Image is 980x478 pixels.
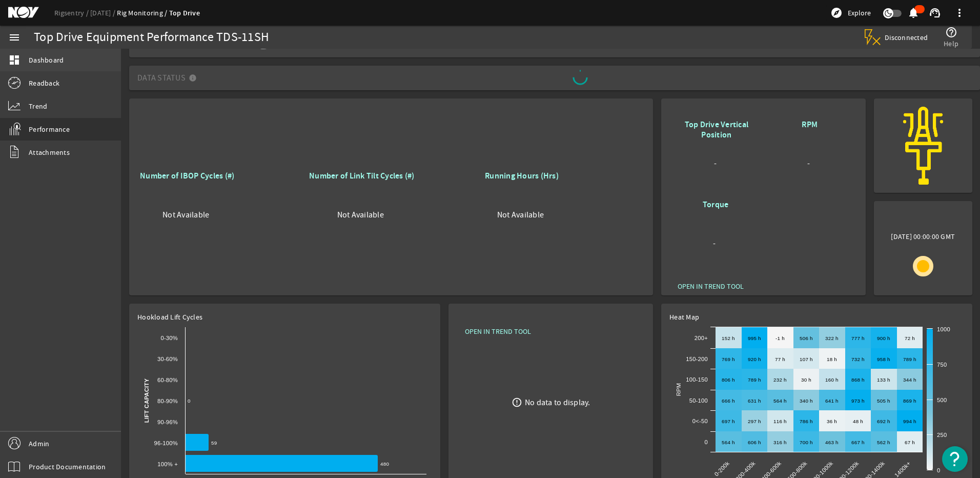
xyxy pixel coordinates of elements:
text: 322 h [825,335,839,341]
text: 0 [937,467,940,473]
text: 868 h [851,377,865,383]
text: 505 h [877,398,890,404]
button: OPEN IN TREND TOOL [457,322,539,341]
text: 18 h [827,356,837,362]
text: 48 h [853,419,863,424]
text: 994 h [903,419,916,424]
mat-panel-title: Data Status [137,70,201,86]
mat-icon: error_outline [512,397,522,408]
text: 666 h [722,398,735,404]
mat-icon: dashboard [8,54,21,66]
span: [DATE] 00:00:00 GMT [891,231,955,245]
text: 60-80% [157,377,178,383]
text: 564 h [773,398,787,404]
span: Admin [29,439,49,449]
text: 133 h [877,377,890,383]
b: RPM [802,119,818,130]
a: Top Drive [169,8,200,18]
text: 100% + [157,461,178,467]
text: 340 h [800,398,813,404]
text: 96-100% [154,440,178,446]
mat-icon: help_outline [945,26,957,38]
text: 160 h [825,377,839,383]
text: 316 h [773,440,787,445]
text: 67 h [905,440,915,445]
text: 150-200 [686,356,708,362]
text: 995 h [748,335,761,341]
text: 789 h [748,377,761,383]
button: Explore [826,5,875,21]
text: 0 [188,398,191,404]
text: 100-150 [686,376,708,383]
text: 920 h [748,356,761,362]
text: 463 h [825,440,839,445]
text: 500 [937,397,947,403]
text: 0<-50 [692,418,708,424]
text: 0-200k [713,460,731,477]
span: Help [944,38,958,49]
span: Not Available [497,210,544,220]
span: Product Documentation [29,462,106,472]
text: 152 h [722,335,735,341]
text: 107 h [800,356,813,362]
span: OPEN IN TREND TOOL [465,326,531,336]
text: 789 h [903,356,916,362]
button: Open Resource Center [942,446,968,472]
text: 631 h [748,398,761,404]
span: Disconnected [885,33,928,42]
text: 562 h [877,440,890,445]
mat-icon: notifications [907,7,920,19]
text: 786 h [800,419,813,424]
text: 116 h [773,419,787,424]
mat-icon: explore [830,7,843,19]
b: Torque [703,199,729,210]
text: 641 h [825,398,839,404]
text: 769 h [722,356,735,362]
span: Heat Map [669,312,699,322]
span: Dashboard [29,55,64,65]
text: 973 h [851,398,865,404]
text: -1 h [775,335,785,341]
button: more_vert [947,1,972,25]
b: Top Drive Vertical Position [685,119,749,140]
text: 232 h [773,377,787,383]
text: 297 h [748,419,761,424]
text: RPM [676,383,682,396]
text: 72 h [905,335,915,341]
span: Performance [29,124,70,134]
text: Lift Capacity [144,379,150,423]
text: 1000 [937,326,950,332]
b: Number of IBOP Cycles (#) [140,170,234,181]
b: Number of Link Tilt Cycles (#) [309,170,415,181]
div: Top Drive Equipment Performance TDS-11SH [34,32,269,43]
text: 77 h [775,356,785,362]
span: OPEN IN TREND TOOL [678,281,744,291]
text: 750 [937,362,947,368]
text: 806 h [722,377,735,383]
text: 30 h [801,377,811,383]
text: 250 [937,432,947,438]
button: OPEN IN TREND TOOL [669,277,752,295]
text: 958 h [877,356,890,362]
text: 90-96% [157,419,178,425]
text: 692 h [877,419,890,424]
a: Rig Monitoring [117,8,169,17]
a: Rigsentry [54,8,90,17]
text: 506 h [800,335,813,341]
span: - [807,158,810,169]
text: 732 h [851,356,865,362]
b: Running Hours (Hrs) [485,170,559,181]
span: Trend [29,101,47,111]
text: 700 h [800,440,813,445]
div: No data to display. [525,397,590,407]
span: - [714,158,717,169]
text: 200+ [695,335,708,341]
span: Not Available [337,210,384,220]
text: 667 h [851,440,865,445]
mat-icon: menu [8,31,21,44]
span: Attachments [29,147,70,157]
text: 0-30% [160,335,178,341]
text: 59 [211,440,217,446]
span: Not Available [162,210,209,220]
mat-expansion-panel-header: Data Status [129,66,980,90]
